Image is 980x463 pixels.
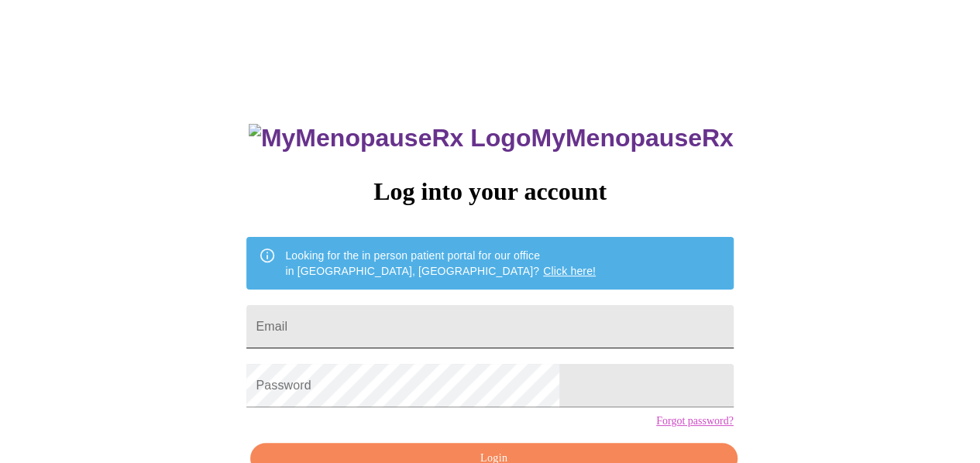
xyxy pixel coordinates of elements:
a: Forgot password? [656,415,734,427]
h3: Log into your account [246,177,733,206]
div: Looking for the in person patient portal for our office in [GEOGRAPHIC_DATA], [GEOGRAPHIC_DATA]? [285,242,596,285]
h3: MyMenopauseRx [249,124,734,153]
a: Click here! [543,265,596,277]
img: MyMenopauseRx Logo [249,124,531,153]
